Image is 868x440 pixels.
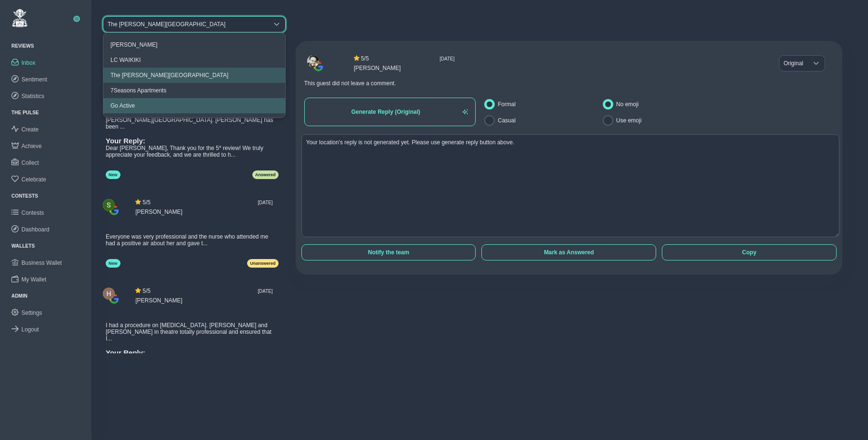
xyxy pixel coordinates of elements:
img: Reviewer Picture [307,55,319,67]
small: [DATE] [258,289,272,294]
b: Your Reply : [106,349,145,357]
span: Collect [21,160,39,166]
span: 5 / 5 [142,288,150,294]
div: Dear [PERSON_NAME], Thank you for the 5* review! We truly appreciate your feedback, and we are th... [106,315,279,377]
span: 5 / 5 [361,55,369,62]
span: [PERSON_NAME] [354,65,401,71]
span: Statistics [21,93,44,100]
span: Celebrate [21,176,46,183]
span: Copy [669,249,829,256]
span: Sentiment [21,76,47,83]
button: Mark as Answered [481,244,656,260]
div: [PERSON_NAME] [110,41,158,48]
img: Reviewer Picture [103,199,115,211]
img: Reviewer Source [108,204,120,216]
span: Mark as Answered [485,249,653,256]
button: Generate Reply (Original) [304,98,476,126]
img: Reviewer Source [108,293,120,305]
textarea: Your location's reply is not generated yet. Please use generate reply button above. [301,134,839,237]
a: The Pulse [11,110,39,115]
div: This guest did not leave a comment. [304,80,837,93]
img: Reviewer Picture [103,288,115,300]
div: The [PERSON_NAME][GEOGRAPHIC_DATA] [108,21,226,28]
img: ReviewElf Logo [11,9,28,28]
label: Casual [498,117,515,124]
label: Use emoji [616,117,641,124]
span: Business Wallet [21,260,62,266]
span: Dashboard [21,226,50,233]
li: Go Active [103,98,285,113]
span: [PERSON_NAME] [135,209,182,215]
span: Generate Reply (Original) [312,109,460,115]
span: My Wallet [21,276,46,283]
a: Contests [11,193,38,199]
div: LC WAIKIKI [110,57,141,63]
li: 7Seasons Apartments [103,83,285,98]
span: Create [21,126,39,133]
label: Formal [498,101,515,108]
a: Reviews [11,43,34,49]
li: ZARA [103,37,285,52]
div: Go Active [110,102,135,109]
span: Unanswered [247,259,279,268]
span: [PERSON_NAME] looked after me during the night staying at the [PERSON_NAME][GEOGRAPHIC_DATA]. [PE... [106,110,273,130]
small: [DATE] [258,200,272,205]
span: Logout [21,326,39,333]
span: Achieve [21,143,42,150]
label: No emoji [616,101,639,108]
span: Original [779,56,808,71]
span: New [106,259,120,268]
span: [PERSON_NAME] [135,297,182,304]
button: Copy [662,244,837,260]
span: Settings [21,310,42,316]
span: Notify the team [309,249,469,256]
div: 7Seasons Apartments [110,87,166,94]
span: Everyone was very professional and the nurse who attended me had a positive air about her and gav... [106,233,269,247]
span: Answered [252,170,279,179]
a: Wallets [11,243,35,249]
span: New [106,170,120,179]
span: Contests [21,210,44,216]
b: Your Reply : [106,137,145,145]
li: The Clementine Churchill Hospital [103,68,285,83]
div: The [PERSON_NAME][GEOGRAPHIC_DATA] [110,72,229,79]
div: Dear [PERSON_NAME], Thank you for the 5* review! We truly appreciate your feedback, and we are th... [106,103,279,165]
span: 5 / 5 [142,199,150,206]
div: Select a location [268,17,285,32]
span: Inbox [21,60,35,66]
span: I had a procedure on [MEDICAL_DATA]. [PERSON_NAME] and [PERSON_NAME] in theatre totally professio... [106,322,271,342]
button: Notify the team [301,244,476,260]
a: Admin [11,293,28,299]
li: LC WAIKIKI [103,52,285,68]
img: Reviewer Source [312,60,324,72]
small: [DATE] [439,56,454,61]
